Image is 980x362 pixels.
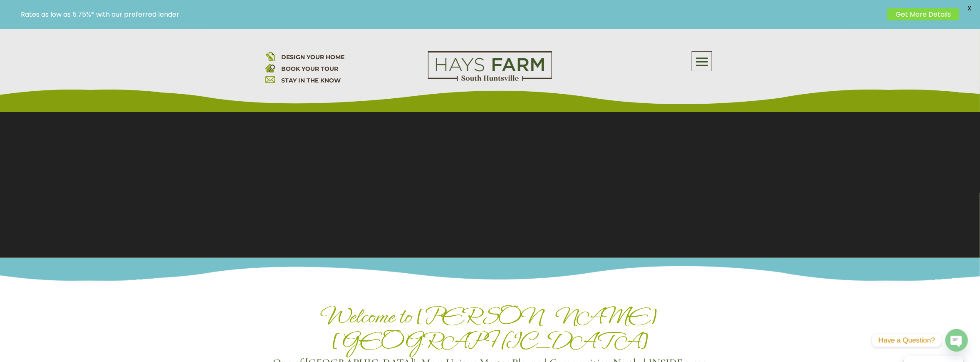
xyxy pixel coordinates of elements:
h1: Welcome to [PERSON_NAME][GEOGRAPHIC_DATA] [265,304,715,357]
a: Get More Details [887,8,959,20]
span: X [963,2,976,15]
img: Logo [428,51,552,81]
a: BOOK YOUR TOUR [281,65,338,72]
a: hays farm homes huntsville development [428,75,552,83]
img: book your home tour [265,63,275,72]
img: design your home [265,51,275,61]
a: STAY IN THE KNOW [281,77,341,84]
p: Rates as low as 5.75%* with our preferred lender [21,10,883,18]
a: DESIGN YOUR HOME [281,53,344,61]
